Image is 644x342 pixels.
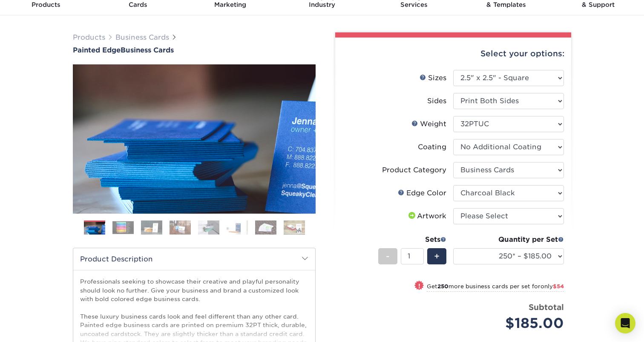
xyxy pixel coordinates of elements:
[227,220,248,235] img: Business Cards 06
[553,283,564,290] span: $54
[255,220,276,235] img: Business Cards 07
[73,46,121,54] span: Painted Edge
[73,17,316,261] img: Painted Edge 01
[284,220,305,235] img: Business Cards 08
[342,38,564,70] div: Select your options:
[115,33,169,41] a: Business Cards
[460,313,564,333] div: $185.00
[540,283,564,290] span: only
[378,235,446,245] div: Sets
[382,165,446,175] div: Product Category
[407,211,446,221] div: Artwork
[615,313,635,333] div: Open Intercom Messenger
[427,96,446,106] div: Sides
[112,221,134,234] img: Business Cards 02
[73,33,105,41] a: Products
[437,283,448,290] strong: 250
[398,188,446,198] div: Edge Color
[386,250,390,263] span: -
[84,217,105,239] img: Business Cards 01
[73,46,316,54] a: Painted EdgeBusiness Cards
[434,250,440,263] span: +
[453,235,564,245] div: Quantity per Set
[418,142,446,152] div: Coating
[141,220,162,235] img: Business Cards 03
[198,220,219,235] img: Business Cards 05
[73,46,316,54] h1: Business Cards
[411,119,446,129] div: Weight
[170,220,191,235] img: Business Cards 04
[420,73,446,83] div: Sizes
[418,281,420,290] span: !
[427,283,564,292] small: Get more business cards per set for
[73,248,315,270] h2: Product Description
[529,302,564,312] strong: Subtotal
